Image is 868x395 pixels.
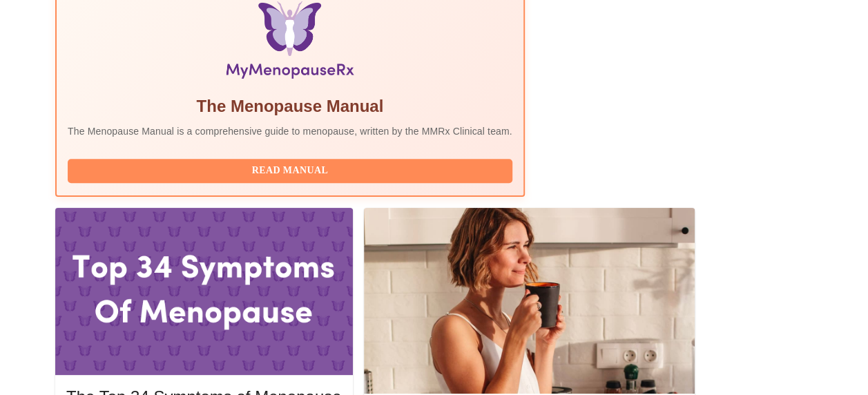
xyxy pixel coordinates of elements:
button: Read Manual [68,159,512,183]
a: Read Manual [68,164,516,175]
span: Read Manual [81,162,499,180]
p: The Menopause Manual is a comprehensive guide to menopause, written by the MMRx Clinical team. [68,124,512,138]
img: Menopause Manual [138,1,441,84]
h5: The Menopause Manual [68,95,512,117]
